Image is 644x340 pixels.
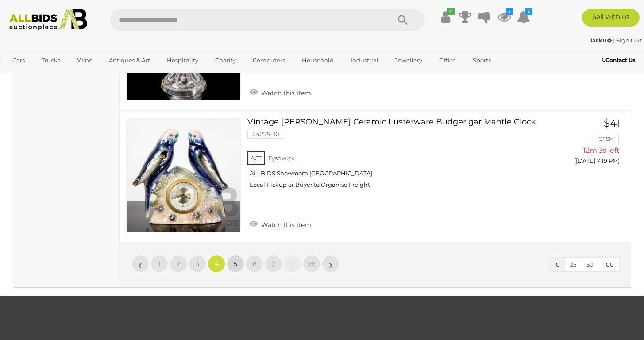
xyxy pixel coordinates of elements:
a: Jewellery [389,53,428,68]
span: 50 [586,261,594,268]
a: … [284,255,301,273]
a: lark11 [590,37,613,44]
a: Charity [209,53,242,68]
span: 2 [177,260,180,268]
b: Contact Us [602,57,635,63]
a: 76 [303,255,320,273]
a: Contact Us [602,55,637,65]
i: ✔ [447,8,455,15]
span: $41 [604,117,620,129]
span: 6 [253,260,257,268]
span: 10 [554,261,560,268]
a: 3 [189,255,206,273]
a: Trucks [36,53,66,68]
span: | [613,37,615,44]
a: Vintage [PERSON_NAME] Ceramic Lusterware Budgerigar Mantle Clock 54279-10 ACT Fyshwick ALLBIDS Sh... [254,118,539,195]
button: 100 [598,258,619,271]
a: [GEOGRAPHIC_DATA] [7,68,81,82]
a: $41 CFSM 12m 3s left ([DATE] 7:19 PM) [552,118,622,170]
a: Hospitality [161,53,204,68]
span: 3 [196,260,199,268]
a: Sports [467,53,497,68]
a: Sign Out [616,37,642,44]
a: 5 [497,9,511,25]
span: Watch this item [259,221,311,229]
span: 25 [570,261,576,268]
a: Office [433,53,462,68]
button: Search [381,9,425,31]
span: 76 [308,260,316,268]
a: 1 [150,255,168,273]
span: Watch this item [259,89,311,97]
a: ✔ [439,9,452,25]
a: 7 [265,255,282,273]
span: 1 [158,260,161,268]
button: 50 [581,258,599,271]
a: » [322,255,339,273]
a: Wine [71,53,98,68]
button: 25 [565,258,582,271]
a: Watch this item [247,217,313,231]
a: Computers [247,53,291,68]
a: 6 [246,255,263,273]
a: 4 [208,255,225,273]
i: 5 [506,8,513,15]
a: Watch this item [247,85,313,99]
a: 5 [227,255,244,273]
button: 10 [548,258,565,271]
a: Cars [7,53,31,68]
span: 4 [215,260,219,268]
a: 2 [170,255,187,273]
a: Sell with us [582,9,640,27]
a: 3 [517,9,530,25]
a: Industrial [345,53,384,68]
i: 3 [525,8,532,15]
img: Allbids.com.au [5,9,92,31]
span: 100 [604,261,614,268]
a: Household [296,53,339,68]
a: « [131,255,149,273]
span: 5 [234,260,237,268]
strong: lark11 [590,37,612,44]
span: 7 [272,260,275,268]
a: Antiques & Art [103,53,156,68]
